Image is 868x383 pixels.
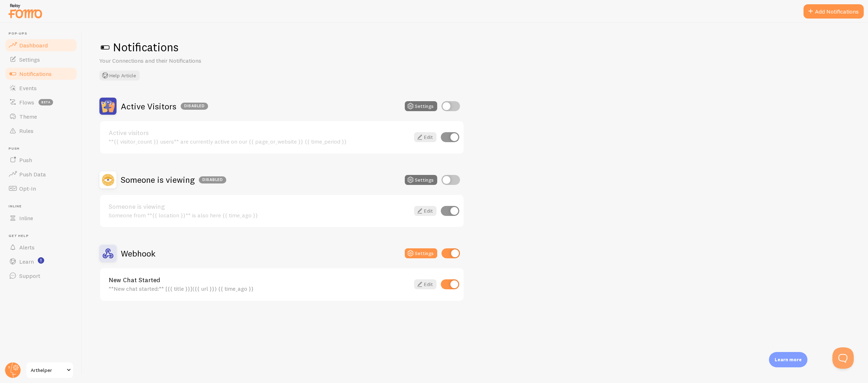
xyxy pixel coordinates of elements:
[4,167,78,181] a: Push Data
[4,211,78,225] a: Inline
[4,81,78,95] a: Events
[109,203,410,210] a: Someone is viewing
[9,204,78,209] span: Inline
[19,272,40,279] span: Support
[199,176,226,183] div: Disabled
[19,84,37,92] span: Events
[405,175,437,185] button: Settings
[31,366,64,374] span: Arthelper
[121,174,226,185] h2: Someone is viewing
[109,130,410,136] a: Active visitors
[99,71,140,81] button: Help Article
[9,234,78,238] span: Get Help
[19,185,36,192] span: Opt-In
[19,244,35,251] span: Alerts
[4,52,78,67] a: Settings
[19,127,33,134] span: Rules
[414,206,436,216] a: Edit
[9,146,78,151] span: Push
[4,38,78,52] a: Dashboard
[19,99,34,106] span: Flows
[181,103,208,110] div: Disabled
[414,132,436,142] a: Edit
[19,156,32,164] span: Push
[769,352,807,367] div: Learn more
[19,113,37,120] span: Theme
[4,254,78,269] a: Learn
[19,56,40,63] span: Settings
[4,67,78,81] a: Notifications
[4,269,78,283] a: Support
[9,31,78,36] span: Pop-ups
[99,171,117,188] img: Someone is viewing
[99,245,117,262] img: Webhook
[832,347,854,369] iframe: Help Scout Beacon - Open
[405,248,437,258] button: Settings
[19,42,48,49] span: Dashboard
[7,2,43,20] img: fomo-relay-logo-orange.svg
[38,257,44,264] svg: <p>Watch New Feature Tutorials!</p>
[109,285,410,292] div: **New chat started:** [{{ title }}]({{ url }}) {{ time_ago }}
[38,99,53,105] span: beta
[99,98,117,115] img: Active Visitors
[26,362,74,379] a: Arthelper
[109,212,410,218] div: Someone from **{{ location }}** is also here {{ time_ago }}
[109,277,410,283] a: New Chat Started
[4,124,78,138] a: Rules
[4,95,78,109] a: Flows beta
[99,57,270,65] p: Your Connections and their Notifications
[99,40,851,55] h1: Notifications
[19,258,34,265] span: Learn
[405,101,437,111] button: Settings
[121,248,155,259] h2: Webhook
[109,138,410,145] div: **{{ visitor_count }} users** are currently active on our {{ page_or_website }} {{ time_period }}
[4,109,78,124] a: Theme
[4,181,78,196] a: Opt-In
[121,101,208,112] h2: Active Visitors
[19,171,46,178] span: Push Data
[414,279,436,289] a: Edit
[4,153,78,167] a: Push
[19,70,52,77] span: Notifications
[4,240,78,254] a: Alerts
[19,214,33,222] span: Inline
[775,356,802,363] p: Learn more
